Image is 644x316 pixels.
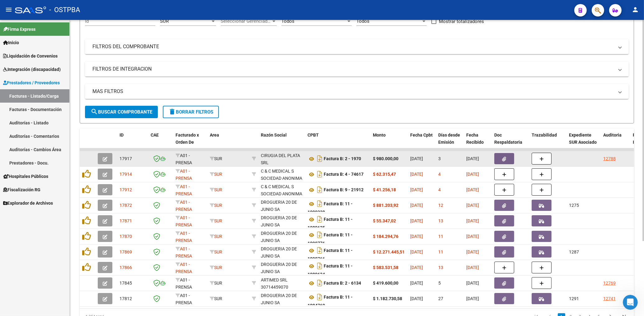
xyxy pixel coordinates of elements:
span: [DATE] [466,234,479,239]
mat-panel-title: FILTROS DEL COMPROBANTE [92,43,614,50]
span: A01 - PRENSA [176,231,192,243]
strong: $ 881.203,92 [373,203,398,208]
span: 17866 [120,265,132,270]
span: 13 [438,218,443,223]
i: Descargar documento [316,261,324,271]
span: [DATE] [410,265,423,270]
datatable-header-cell: Razón Social [258,128,305,156]
span: 11 [438,249,443,254]
span: A01 - PRENSA [176,169,192,181]
span: SUR [210,234,222,239]
span: [DATE] [466,218,479,223]
strong: $ 184.294,76 [373,234,398,239]
i: Descargar documento [316,292,324,302]
span: 4 [438,172,441,177]
span: SUR [210,187,222,192]
span: 17812 [120,296,132,301]
span: Buscar Comprobante [91,109,152,115]
div: 30707174702 [261,168,303,181]
span: A01 - PRENSA [176,293,192,305]
span: Todos [281,18,294,24]
div: C & C MEDICAL S SOCIEDAD ANONIMA [261,183,303,197]
span: Razón Social [261,132,287,137]
span: 17870 [120,234,132,239]
span: A01 - PRENSA [176,200,192,212]
mat-icon: menu [5,6,12,13]
strong: $ 62.315,47 [373,172,396,177]
div: 12741 [603,295,616,302]
span: [DATE] [466,265,479,270]
span: SUR [210,156,222,161]
span: SUR [210,172,222,177]
strong: Factura B: 11 - 1090766 [308,248,353,262]
strong: Factura B: 2 - 1970 [324,156,361,161]
strong: Factura B: 4 - 74617 [324,172,364,177]
span: [DATE] [466,281,479,286]
span: [DATE] [466,203,479,208]
i: Descargar documento [316,169,324,179]
datatable-header-cell: CAE [148,128,173,156]
strong: $ 41.256,18 [373,187,396,192]
span: 11 [438,234,443,239]
span: 17912 [120,187,132,192]
span: A01 - PRENSA [176,277,192,290]
span: Fecha Recibido [466,132,484,145]
i: Descargar documento [316,154,324,164]
div: 30714459070 [261,276,303,290]
span: A01 - PRENSA [176,262,192,274]
span: [DATE] [410,218,423,223]
span: 17917 [120,156,132,161]
i: Descargar documento [316,199,324,209]
span: SUR [210,249,222,254]
datatable-header-cell: Area [207,128,249,156]
span: [DATE] [410,296,423,301]
span: [DATE] [410,187,423,192]
span: Prestadores / Proveedores [3,79,60,86]
strong: $ 980.000,00 [373,156,398,161]
span: Todos [356,18,369,24]
div: 1287 [569,249,579,256]
div: 30707174702 [261,183,303,196]
mat-icon: delete [168,108,176,115]
div: 12769 [603,280,616,287]
div: DROGUERIA 20 DE JUNIO SA [261,199,303,213]
span: [DATE] [410,172,423,177]
div: DROGUERIA 20 DE JUNIO SA [261,245,303,260]
span: [DATE] [466,296,479,301]
span: Explorador de Archivos [3,200,53,207]
mat-expansion-panel-header: FILTROS DEL COMPROBANTE [85,39,629,54]
span: 3 [438,156,441,161]
span: Trazabilidad [532,132,557,137]
span: [DATE] [466,156,479,161]
datatable-header-cell: Trazabilidad [529,128,566,156]
i: Descargar documento [316,185,324,195]
span: Expediente SUR Asociado [569,132,597,145]
div: 30623456796 [261,230,303,243]
span: 17845 [120,281,132,286]
datatable-header-cell: Fecha Cpbt [408,128,436,156]
span: A01 - PRENSA [176,184,192,196]
div: DROGUERIA 20 DE JUNIO SA [261,230,303,244]
mat-expansion-panel-header: MAS FILTROS [85,84,629,99]
span: Integración (discapacidad) [3,66,61,73]
span: 12 [438,203,443,208]
div: CIRUGIA DEL PLATA SRL [261,152,303,166]
i: Descargar documento [316,214,324,224]
span: [DATE] [466,249,479,254]
div: 1275 [569,202,579,209]
mat-icon: person [632,6,639,13]
span: [DATE] [466,172,479,177]
span: Liquidación de Convenios [3,53,58,59]
span: [DATE] [410,203,423,208]
span: Días desde Emisión [438,132,460,145]
datatable-header-cell: Doc Respaldatoria [492,128,529,156]
strong: $ 419.600,00 [373,281,398,286]
div: C & C MEDICAL S SOCIEDAD ANONIMA [261,168,303,182]
span: Mostrar totalizadores [439,18,484,25]
span: 4 [438,187,441,192]
div: 30623456796 [261,245,303,258]
mat-panel-title: MAS FILTROS [92,88,614,95]
span: Fiscalización RG [3,186,40,193]
span: Doc Respaldatoria [494,132,522,145]
span: CPBT [308,132,319,137]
